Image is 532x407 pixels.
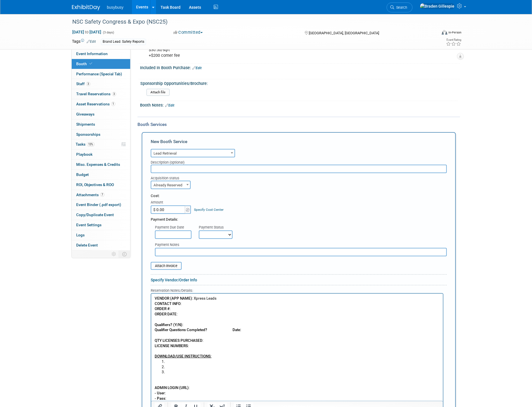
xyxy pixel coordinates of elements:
[151,294,443,401] iframe: Rich Text Area
[89,62,92,65] i: Booth reservation complete
[403,29,461,38] div: Event Format
[100,193,104,197] span: 7
[151,181,190,189] span: Already Reserved
[76,243,98,247] span: Delete Event
[76,72,122,76] span: Performance (Special Tab)
[3,3,41,7] b: VENDOR (APP NAME)
[72,69,130,79] a: Performance (Special Tab)
[309,31,379,35] span: [GEOGRAPHIC_DATA], [GEOGRAPHIC_DATA]
[448,30,461,35] div: In-Person
[107,5,123,10] span: busybusy
[137,121,460,128] div: Booth Services
[140,79,457,86] div: Sponsorship Opportunities/Brochure:
[165,103,174,107] a: Edit
[84,30,89,34] span: to
[151,288,443,293] div: Reservation Notes/Details:
[76,233,85,237] span: Logs
[72,49,130,59] a: Event Information
[72,230,130,240] a: Logs
[119,250,130,258] td: Toggle Event Tabs
[72,89,130,99] a: Travel Reservations3
[155,242,447,248] div: Payment Notes
[72,79,130,89] a: Staff3
[72,150,130,159] a: Playbook
[72,119,130,129] a: Shipments
[76,223,102,227] span: Event Settings
[151,200,191,205] div: Amount
[155,225,190,230] div: Payment Due Date
[76,102,115,106] span: Asset Reservations
[76,132,100,137] span: Sponsorships
[76,82,90,86] span: Staff
[172,30,205,35] button: Committed
[76,142,94,146] span: Tasks
[3,34,56,38] b: Qualifier Questions Completed?
[76,193,104,197] span: Attachments
[151,181,191,189] span: Already Reserved
[3,81,288,108] p: : : :
[87,40,96,44] a: Edit
[151,278,197,282] a: Specify Vendor/Order Info
[76,92,116,96] span: Travel Reservations
[442,30,447,35] img: Format-Inperson.png
[3,2,289,108] body: Rich Text Area. Press ALT-0 for help.
[81,34,90,38] b: Date:
[140,64,460,71] div: Included In Booth Purchase:
[76,152,93,157] span: Playbook
[111,102,115,106] span: 1
[3,8,29,12] b: CONTACT INFO
[72,5,100,10] img: ExhibitDay
[140,101,460,108] div: Booth Notes:
[3,13,18,17] b: ORDER #
[151,193,447,199] div: Cost:
[102,31,114,34] span: (3 days)
[151,173,193,181] div: Acquisition status
[101,39,146,45] div: Brand Lead: Safety Reports
[72,39,96,45] td: Tags
[72,109,130,119] a: Giveaways
[3,2,288,65] p: : Xpress Leads : : : : :
[3,103,14,107] b: - Pass
[87,142,94,146] span: 13%
[76,182,114,187] span: ROI, Objectives & ROO
[72,130,130,139] a: Sponsorships
[151,150,235,157] span: Lead Retrieval
[72,210,130,220] a: Copy/Duplicate Event
[3,97,13,101] b: - User
[194,208,224,212] a: Specify Cost Center
[112,92,116,96] span: 3
[3,18,25,22] b: ORDER DATE
[76,172,89,177] span: Budget
[151,149,235,157] span: Lead Retrieval
[72,30,102,35] span: [DATE] [DATE]
[72,180,130,190] a: ROI, Objectives & ROO
[72,200,130,210] a: Event Binder (.pdf export)
[76,62,93,66] span: Booth
[3,60,59,65] b: DOWNLOAD/USE INSTRUCTIONS
[72,160,130,169] a: Misc. Expenses & Credits
[76,51,108,56] span: Event Information
[192,66,202,70] a: Edit
[76,112,94,116] span: Giveaways
[76,162,120,167] span: Misc. Expenses & Credits
[151,214,447,222] div: Payment Details:
[72,170,130,180] a: Budget
[3,92,37,96] b: ADMIN LOGIN (URL)
[387,3,412,12] a: Search
[446,39,461,41] div: Event Rating
[72,240,130,250] a: Delete Event
[151,139,447,148] div: New Booth Service
[72,59,130,69] a: Booth
[72,99,130,109] a: Asset Reservations1
[76,202,121,207] span: Event Binder (.pdf export)
[151,157,447,165] div: Description (optional)
[86,82,90,86] span: 3
[76,212,114,217] span: Copy/Duplicate Event
[394,5,407,10] span: Search
[3,60,60,65] u: :
[72,190,130,200] a: Attachments7
[420,3,455,9] img: Braden Gillespie
[76,122,95,126] span: Shipments
[199,225,236,230] div: Payment Status
[3,29,32,33] b: Qualifiers? (Y/N):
